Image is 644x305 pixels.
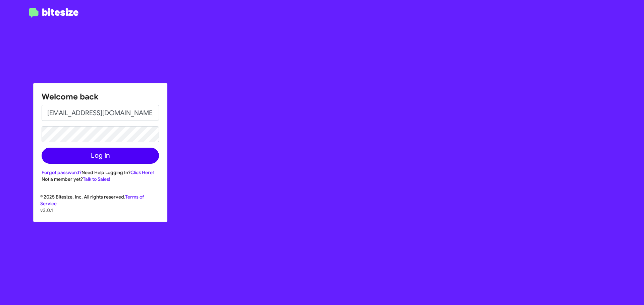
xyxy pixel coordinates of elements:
div: Not a member yet? [42,176,159,182]
h1: Welcome back [42,91,159,102]
a: Talk to Sales! [83,176,110,182]
div: Need Help Logging In? [42,169,159,176]
a: Forgot password? [42,169,82,175]
a: Click Here! [130,169,154,175]
button: Log In [42,148,159,164]
p: v3.0.1 [40,207,160,214]
input: Email address [42,105,159,121]
div: © 2025 Bitesize, Inc. All rights reserved. [34,194,167,222]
